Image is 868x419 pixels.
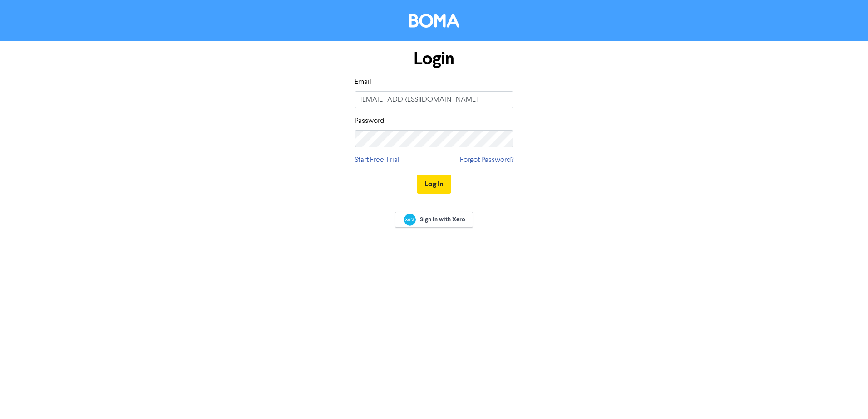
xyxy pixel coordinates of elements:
[404,214,416,226] img: Xero logo
[420,215,465,224] span: Sign In with Xero
[355,77,371,88] label: Email
[395,212,473,228] a: Sign In with Xero
[355,155,399,166] a: Start Free Trial
[460,155,513,166] a: Forgot Password?
[355,49,513,69] h1: Login
[409,14,459,28] img: BOMA Logo
[355,116,384,127] label: Password
[417,175,451,194] button: Log In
